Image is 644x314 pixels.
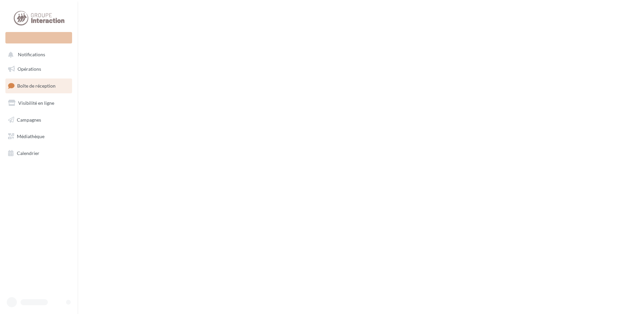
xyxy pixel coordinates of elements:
[18,66,41,72] span: Opérations
[4,96,73,110] a: Visibilité en ligne
[17,117,41,122] span: Campagnes
[17,83,56,89] span: Boîte de réception
[17,133,44,139] span: Médiathèque
[4,129,73,144] a: Médiathèque
[5,32,72,43] div: Nouvelle campagne
[18,100,54,106] span: Visibilité en ligne
[4,146,73,160] a: Calendrier
[17,150,39,156] span: Calendrier
[4,78,73,93] a: Boîte de réception
[18,52,45,58] span: Notifications
[4,113,73,127] a: Campagnes
[4,62,73,76] a: Opérations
